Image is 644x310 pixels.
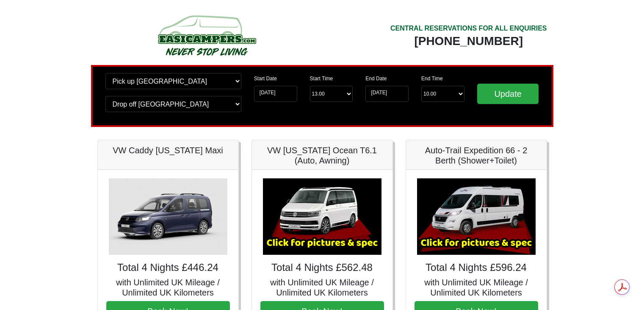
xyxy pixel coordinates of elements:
h5: with Unlimited UK Mileage / Unlimited UK Kilometers [106,277,230,298]
h5: with Unlimited UK Mileage / Unlimited UK Kilometers [260,277,384,298]
img: campers-checkout-logo.png [126,12,287,59]
div: [PHONE_NUMBER] [390,34,547,49]
img: VW California Ocean T6.1 (Auto, Awning) [263,178,381,255]
input: Start Date [254,86,297,102]
h5: with Unlimited UK Mileage / Unlimited UK Kilometers [415,277,538,298]
img: VW Caddy California Maxi [109,178,227,255]
input: Update [477,84,539,104]
label: Start Date [254,75,277,82]
input: Return Date [365,86,409,102]
h5: VW [US_STATE] Ocean T6.1 (Auto, Awning) [260,145,384,166]
label: End Date [365,75,387,82]
h4: Total 4 Nights £446.24 [106,262,230,274]
h5: VW Caddy [US_STATE] Maxi [106,145,230,155]
h5: Auto-Trail Expedition 66 - 2 Berth (Shower+Toilet) [415,145,538,166]
h4: Total 4 Nights £596.24 [415,262,538,274]
img: Auto-Trail Expedition 66 - 2 Berth (Shower+Toilet) [417,178,536,255]
h4: Total 4 Nights £562.48 [260,262,384,274]
div: CENTRAL RESERVATIONS FOR ALL ENQUIRIES [390,23,547,34]
label: Start Time [310,75,333,82]
label: End Time [421,75,443,82]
